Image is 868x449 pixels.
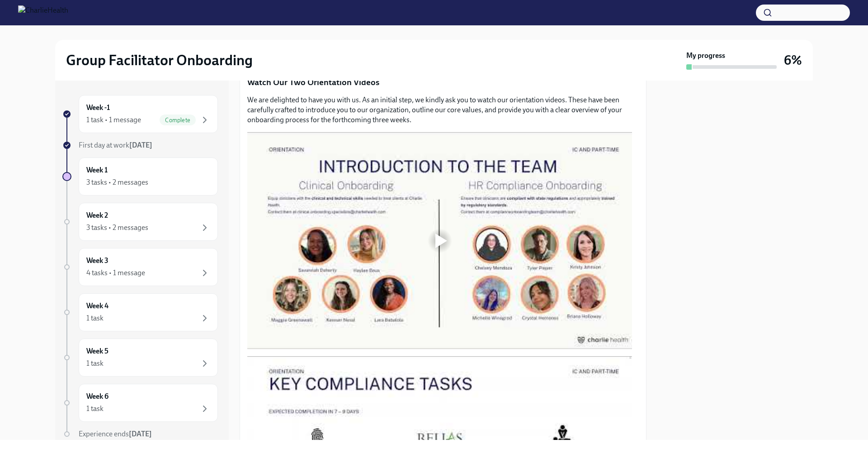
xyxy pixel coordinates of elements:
[129,141,152,149] strong: [DATE]
[62,248,218,286] a: Week 34 tasks • 1 message
[86,301,108,311] h6: Week 4
[247,95,639,125] p: We are delighted to have you with us. As an initial step, we kindly ask you to watch our orientat...
[62,203,218,241] a: Week 23 tasks • 2 messages
[62,95,218,133] a: Week -11 task • 1 messageComplete
[79,141,152,149] span: First day at work
[86,313,104,323] div: 1 task
[86,256,108,266] h6: Week 3
[686,51,725,61] strong: My progress
[160,117,196,124] span: Complete
[18,5,68,20] img: CharlieHealth
[62,339,218,377] a: Week 51 task
[62,140,218,150] a: First day at work[DATE]
[86,404,104,414] div: 1 task
[86,346,108,356] h6: Week 5
[79,430,152,438] span: Experience ends
[247,76,639,88] p: Watch Our Two Orientation Videos
[86,165,108,175] h6: Week 1
[129,430,152,438] strong: [DATE]
[86,177,148,187] div: 3 tasks • 2 messages
[86,358,104,368] div: 1 task
[62,158,218,196] a: Week 13 tasks • 2 messages
[62,293,218,331] a: Week 41 task
[86,115,141,125] div: 1 task • 1 message
[86,392,108,401] h6: Week 6
[86,223,148,233] div: 3 tasks • 2 messages
[86,210,108,220] h6: Week 2
[86,268,145,278] div: 4 tasks • 1 message
[62,384,218,422] a: Week 61 task
[86,103,110,113] h6: Week -1
[66,51,253,69] h2: Group Facilitator Onboarding
[784,52,802,68] h3: 6%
